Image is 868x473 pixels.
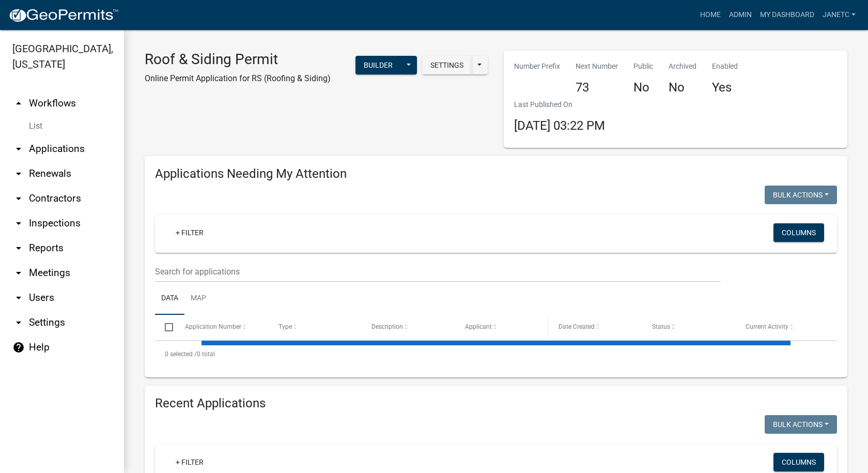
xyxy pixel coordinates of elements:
[633,61,653,72] p: Public
[165,350,197,358] span: 0 selected /
[185,323,241,330] span: Application Number
[765,415,837,434] button: Bulk Actions
[736,315,829,340] datatable-header-cell: Current Activity
[12,167,25,180] i: arrow_drop_down
[725,5,756,25] a: Admin
[155,261,721,282] input: Search for applications
[12,341,25,354] i: help
[559,323,595,330] span: Date Created
[155,396,837,411] h4: Recent Applications
[746,323,788,330] span: Current Activity
[422,56,472,74] button: Settings
[355,56,401,74] button: Builder
[652,323,670,330] span: Status
[514,61,560,72] p: Number Prefix
[145,51,331,68] h3: Roof & Siding Permit
[642,315,736,340] datatable-header-cell: Status
[633,80,653,95] h4: No
[155,166,837,181] h4: Applications Needing My Attention
[12,242,25,254] i: arrow_drop_down
[514,99,605,110] p: Last Published On
[756,5,818,25] a: My Dashboard
[12,217,25,230] i: arrow_drop_down
[167,453,212,471] a: + Filter
[773,223,824,242] button: Columns
[12,316,25,329] i: arrow_drop_down
[455,315,549,340] datatable-header-cell: Applicant
[268,315,362,340] datatable-header-cell: Type
[371,323,403,330] span: Description
[465,323,492,330] span: Applicant
[155,315,175,340] datatable-header-cell: Select
[12,267,25,279] i: arrow_drop_down
[145,72,331,85] p: Online Permit Application for RS (Roofing & Siding)
[12,192,25,205] i: arrow_drop_down
[576,80,618,95] h4: 73
[155,341,837,367] div: 0 total
[669,80,696,95] h4: No
[669,61,696,72] p: Archived
[12,292,25,304] i: arrow_drop_down
[184,282,212,315] a: Map
[155,282,184,315] a: Data
[362,315,455,340] datatable-header-cell: Description
[12,143,25,155] i: arrow_drop_down
[712,80,738,95] h4: Yes
[167,223,212,242] a: + Filter
[818,5,860,25] a: JanetC
[576,61,618,72] p: Next Number
[696,5,725,25] a: Home
[712,61,738,72] p: Enabled
[549,315,642,340] datatable-header-cell: Date Created
[773,453,824,471] button: Columns
[175,315,268,340] datatable-header-cell: Application Number
[12,97,25,110] i: arrow_drop_up
[765,186,837,204] button: Bulk Actions
[278,323,292,330] span: Type
[514,118,605,133] span: [DATE] 03:22 PM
